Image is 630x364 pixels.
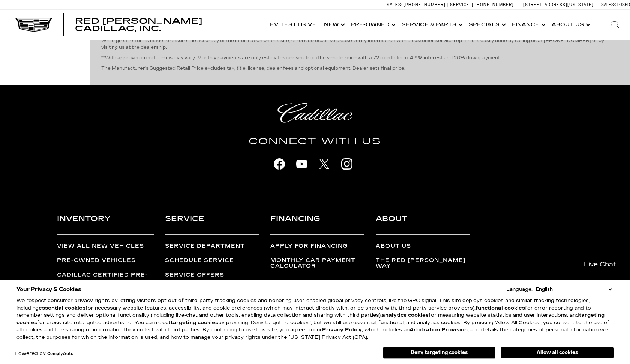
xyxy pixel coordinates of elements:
button: Allow all cookies [501,347,613,358]
div: Powered by [15,351,73,356]
a: Pre-Owned Vehicles [57,258,154,263]
span: Sales: [601,2,615,7]
a: Cadillac Light Heritage Logo [73,103,557,123]
p: **With approved credit. Terms may vary. Monthly payments are only estimates derived from the vehi... [101,54,619,61]
strong: targeting cookies [16,312,604,326]
a: Service & Parts [398,10,465,40]
h4: Connect With Us [73,135,557,148]
h3: Service [165,212,259,235]
strong: analytics cookies [382,312,429,318]
a: Cadillac Certified Pre-Owned [57,272,154,283]
a: Pre-Owned [347,10,398,40]
h3: About [376,212,470,235]
span: Live Chat [580,260,620,269]
strong: essential cookies [39,305,85,311]
span: Your Privacy & Cookies [16,284,81,295]
span: Closed [615,2,630,7]
span: Sales: [387,2,402,7]
span: [PHONE_NUMBER] [472,2,514,7]
strong: targeting cookies [171,320,218,326]
a: The Red [PERSON_NAME] Way [376,258,470,269]
a: Schedule Service [165,258,259,263]
a: Service: [PHONE_NUMBER] [447,3,516,7]
span: Service: [450,2,471,7]
a: Apply for Financing [270,244,364,249]
span: [PHONE_NUMBER] [403,2,445,7]
select: Language Select [534,286,613,293]
a: Red [PERSON_NAME] Cadillac, Inc. [75,17,259,32]
a: EV Test Drive [266,10,320,40]
p: While great effort is made to ensure the accuracy of the information on this site, errors do occu... [101,37,619,51]
button: Deny targeting cookies [383,347,495,359]
a: youtube [292,155,311,173]
a: Service Offers [165,272,259,278]
a: Privacy Policy [322,327,362,333]
a: Live Chat [576,256,624,273]
a: facebook [270,155,289,173]
div: Language: [506,287,532,292]
img: Cadillac Dark Logo with Cadillac White Text [15,18,52,32]
strong: functional cookies [475,305,525,311]
a: X [315,155,334,173]
h3: Financing [270,212,364,235]
img: Cadillac Light Heritage Logo [277,103,352,123]
a: About Us [548,10,592,40]
a: Finance [508,10,548,40]
a: Monthly Car Payment Calculator [270,258,364,269]
a: About Us [376,244,470,249]
a: Sales: [PHONE_NUMBER] [387,3,447,7]
a: View All New Vehicles [57,244,154,249]
a: ComplyAuto [47,352,73,356]
a: New [320,10,347,40]
h3: Inventory [57,212,154,235]
strong: Arbitration Provision [409,327,468,333]
a: Specials [465,10,508,40]
a: instagram [337,155,356,173]
span: Red [PERSON_NAME] Cadillac, Inc. [75,17,202,33]
a: Service Department [165,244,259,249]
p: We respect consumer privacy rights by letting visitors opt out of third-party tracking cookies an... [16,297,613,341]
a: [STREET_ADDRESS][US_STATE] [523,2,594,7]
